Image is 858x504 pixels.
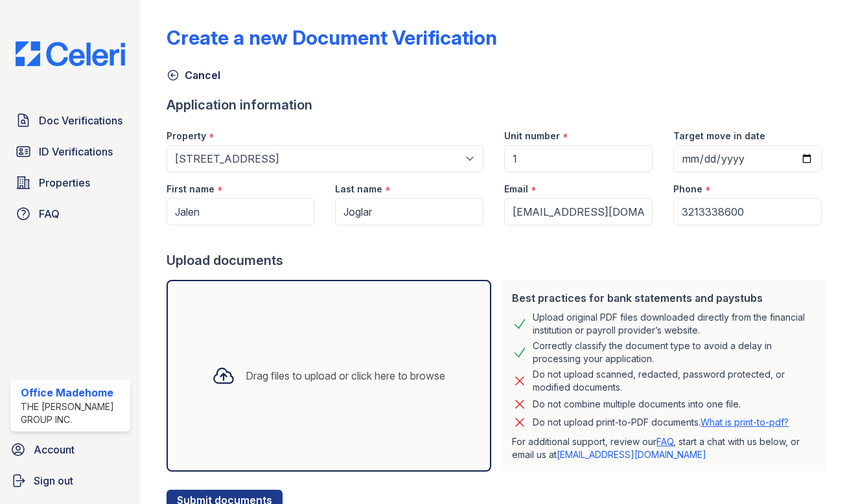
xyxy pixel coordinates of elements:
a: [EMAIL_ADDRESS][DOMAIN_NAME] [557,449,706,460]
div: Create a new Document Verification [167,26,497,49]
p: Do not upload print-to-PDF documents. [533,416,789,429]
div: The [PERSON_NAME] Group Inc. [21,400,125,426]
div: Correctly classify the document type to avoid a delay in processing your application. [533,339,817,365]
span: ID Verifications [39,144,113,159]
p: For additional support, review our , start a chat with us below, or email us at [512,435,817,461]
a: Sign out [5,468,135,494]
label: Target move in date [673,130,765,143]
a: FAQ [10,201,130,227]
a: ID Verifications [10,139,130,165]
label: Unit number [504,130,560,143]
div: Do not combine multiple documents into one file. [533,396,741,412]
a: Properties [10,170,130,196]
span: Sign out [34,473,73,488]
label: Phone [673,183,702,196]
span: Doc Verifications [39,113,122,128]
label: Email [504,183,528,196]
div: Drag files to upload or click here to browse [246,368,445,384]
a: Account [5,437,135,463]
a: Doc Verifications [10,108,130,133]
div: Do not upload scanned, redacted, password protected, or modified documents. [533,368,817,394]
img: CE_Logo_Blue-a8612792a0a2168367f1c8372b55b34899dd931a85d93a1a3d3e32e68fde9ad4.png [5,41,135,66]
a: Cancel [167,67,220,83]
div: Best practices for bank statements and paystubs [512,290,817,306]
label: Property [167,130,206,143]
div: Upload documents [167,251,833,269]
label: First name [167,183,214,196]
a: FAQ [656,436,673,447]
div: Application information [167,96,833,114]
label: Last name [335,183,382,196]
span: Account [34,442,75,457]
span: FAQ [39,206,60,222]
span: Properties [39,175,90,190]
div: Office Madehome [21,385,125,400]
div: Upload original PDF files downloaded directly from the financial institution or payroll provider’... [533,311,817,337]
a: What is print-to-pdf? [701,417,789,428]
